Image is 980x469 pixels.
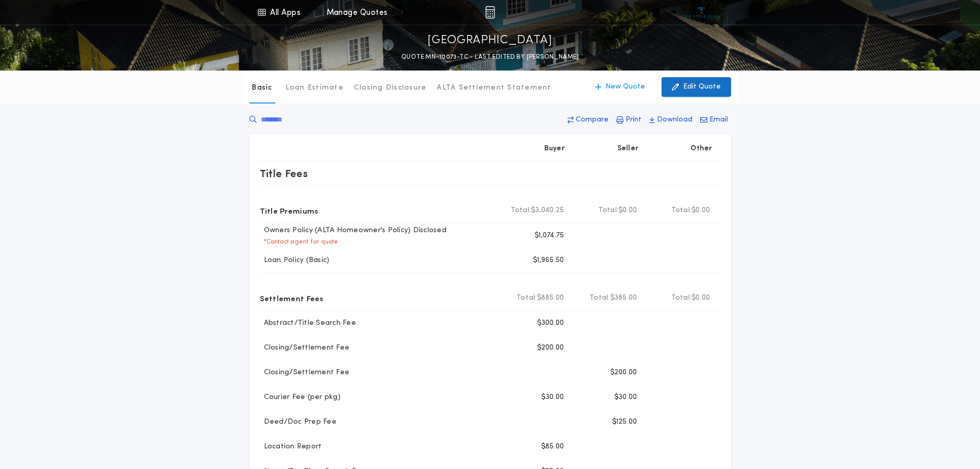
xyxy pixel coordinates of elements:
[683,82,721,92] p: Edit Quote
[427,32,553,49] p: [GEOGRAPHIC_DATA]
[682,7,721,18] img: vs-icon
[598,205,619,216] b: Total:
[541,442,564,452] p: $85.00
[690,144,712,154] p: Other
[590,293,610,303] b: Total:
[252,83,272,93] p: Basic
[614,392,637,403] p: $30.00
[537,318,564,328] p: $300.00
[626,115,642,125] p: Print
[260,368,350,378] p: Closing/Settlement Fee
[260,238,338,246] p: * Contact agent for quote
[585,77,655,97] button: New Quote
[646,111,696,129] button: Download
[260,202,318,219] p: Title Premiums
[537,293,564,303] span: $885.00
[260,225,447,236] p: Owners Policy (ALTA Homeowner's Policy) Disclosed
[697,111,731,129] button: Email
[534,231,564,241] p: $1,074.75
[485,6,495,19] img: img
[576,115,609,125] p: Compare
[260,343,350,353] p: Closing/Settlement Fee
[544,144,565,154] p: Buyer
[662,77,731,97] button: Edit Quote
[564,111,612,129] button: Compare
[260,417,336,427] p: Deed/Doc Prep Fee
[260,165,308,182] p: Title Fees
[691,293,710,303] span: $0.00
[610,368,637,378] p: $200.00
[533,255,564,266] p: $1,965.50
[617,144,639,154] p: Seller
[605,82,645,92] p: New Quote
[612,417,637,427] p: $125.00
[613,111,645,129] button: Print
[511,205,531,216] b: Total:
[671,293,692,303] b: Total:
[260,442,322,452] p: Location Report
[286,83,344,93] p: Loan Estimate
[671,205,692,216] b: Total:
[709,115,728,125] p: Email
[537,343,564,353] p: $200.00
[437,83,551,93] p: ALTA Settlement Statement
[610,293,637,303] span: $385.00
[260,290,324,306] p: Settlement Fees
[516,293,537,303] b: Total:
[260,318,356,328] p: Abstract/Title Search Fee
[691,205,710,216] span: $0.00
[401,52,579,62] p: QUOTE MN-10073-TC - LAST EDITED BY [PERSON_NAME]
[541,392,564,403] p: $30.00
[260,255,330,266] p: Loan Policy (Basic)
[618,205,637,216] span: $0.00
[531,205,564,216] span: $3,040.25
[657,115,692,125] p: Download
[354,83,427,93] p: Closing Disclosure
[260,392,341,403] p: Courier Fee (per pkg)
